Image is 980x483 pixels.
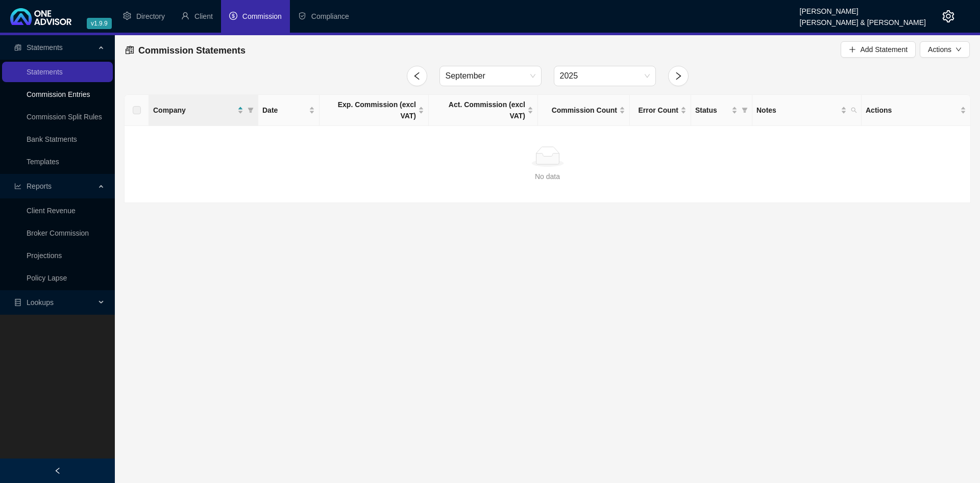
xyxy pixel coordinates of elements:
span: down [955,46,962,53]
a: Templates [27,158,59,166]
span: safety [298,12,306,20]
span: Statements [27,43,63,52]
span: line-chart [14,183,21,190]
span: plus [849,46,856,53]
a: Policy Lapse [27,274,67,282]
span: search [851,107,857,113]
div: No data [133,171,962,182]
button: Actionsdown [920,41,970,58]
a: Commission Split Rules [27,113,102,121]
span: Actions [928,44,951,55]
span: filter [742,107,748,113]
button: Add Statement [841,41,916,58]
span: dollar [229,12,237,20]
img: 2df55531c6924b55f21c4cf5d4484680-logo-light.svg [10,8,71,25]
th: Exp. Commission (excl VAT) [320,95,429,126]
span: reconciliation [14,44,21,51]
span: user [181,12,189,20]
span: right [674,71,683,81]
th: Error Count [630,95,691,126]
span: database [14,299,21,306]
span: Error Count [634,105,678,116]
span: Company [153,105,235,116]
th: Notes [752,95,862,126]
span: Date [262,105,307,116]
a: Projections [27,251,62,260]
span: Act. Commission (excl VAT) [433,99,525,121]
span: Compliance [311,12,349,20]
a: Client Revenue [27,207,76,215]
span: Lookups [27,298,54,307]
span: Commission [242,12,282,20]
div: [PERSON_NAME] & [PERSON_NAME] [800,14,926,25]
span: Exp. Commission (excl VAT) [324,99,416,121]
span: reconciliation [125,45,134,55]
span: filter [248,107,254,113]
span: Commission Count [542,105,617,116]
span: Status [695,105,729,116]
th: Act. Commission (excl VAT) [429,95,538,126]
span: Notes [756,105,839,116]
span: left [412,71,422,81]
span: Commission Statements [138,45,246,56]
span: Reports [27,182,52,190]
span: v1.9.9 [87,18,112,29]
span: filter [740,103,750,118]
span: Actions [866,105,958,116]
a: Commission Entries [27,90,90,98]
span: setting [942,10,954,22]
span: Client [194,12,213,20]
th: Status [691,95,752,126]
th: Commission Count [538,95,630,126]
span: Add Statement [860,44,908,55]
span: search [849,103,859,118]
span: September [446,66,535,86]
span: 2025 [560,66,650,86]
th: Actions [862,95,971,126]
span: filter [246,103,256,118]
a: Bank Statments [27,135,77,143]
span: Directory [136,12,165,20]
span: left [54,467,61,474]
span: setting [123,12,131,20]
a: Broker Commission [27,229,89,237]
a: Statements [27,68,63,76]
div: [PERSON_NAME] [800,3,926,14]
th: Date [258,95,320,126]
